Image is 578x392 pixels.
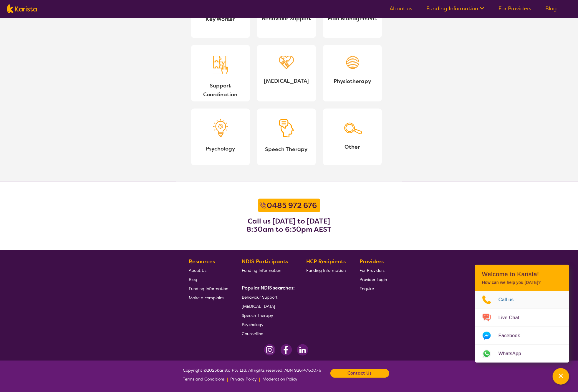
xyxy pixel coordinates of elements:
[189,293,228,302] a: Make a complaint
[242,266,293,275] a: Funding Information
[280,344,292,356] img: Facebook
[498,5,531,12] a: For Providers
[475,291,569,363] ul: Choose channel
[264,344,276,356] img: Instagram
[242,331,264,337] span: Counselling
[231,377,257,382] span: Privacy Policy
[328,77,377,86] span: Physiotherapy
[260,203,266,209] img: Call icon
[328,14,377,23] span: Plan Management
[242,322,264,328] span: Psychology
[227,375,228,384] p: |
[196,15,245,24] span: Key Worker
[183,377,225,382] span: Terms and Conditions
[360,268,385,273] span: For Providers
[360,277,387,282] span: Provider Login
[242,304,275,309] span: [MEDICAL_DATA]
[279,119,294,138] img: Speech Therapy icon
[189,268,206,273] span: About Us
[262,77,311,85] span: [MEDICAL_DATA]
[498,331,527,340] span: Facebook
[263,377,298,382] span: Moderation Policy
[348,369,372,378] b: Contact Us
[242,268,281,273] span: Funding Information
[360,284,387,293] a: Enquire
[545,5,557,12] a: Blog
[279,56,294,70] img: Occupational Therapy icon
[242,295,278,300] span: Behaviour Support
[475,265,569,363] div: Channel Menu
[360,258,384,265] b: Providers
[183,366,322,384] span: Copyright © 2025 Karista Pty Ltd. All rights reserved. ABN 92614763076
[267,201,317,210] b: 0485 972 676
[297,344,308,356] img: LinkedIn
[498,313,526,322] span: Live Chat
[553,368,569,385] button: Channel Menu
[189,284,228,293] a: Funding Information
[482,280,562,285] p: How can we help you [DATE]?
[7,4,37,13] img: Karista logo
[328,143,377,151] span: Other
[323,45,382,102] a: Physiotherapy iconPhysiotherapy
[482,271,562,278] h2: Welcome to Karista!
[242,329,293,338] a: Counselling
[323,109,382,165] a: Search iconOther
[189,295,224,301] span: Make a complaint
[191,109,250,165] a: Psychology iconPsychology
[360,266,387,275] a: For Providers
[263,375,298,384] a: Moderation Policy
[257,45,316,102] a: Occupational Therapy icon[MEDICAL_DATA]
[259,375,260,384] p: |
[242,311,293,320] a: Speech Therapy
[345,56,360,70] img: Physiotherapy icon
[213,56,228,74] img: Support Coordination icon
[390,5,412,12] a: About us
[189,266,228,275] a: About Us
[306,258,346,265] b: HCP Recipients
[306,266,346,275] a: Funding Information
[257,109,316,165] a: Speech Therapy iconSpeech Therapy
[189,277,197,282] span: Blog
[246,217,332,234] h3: Call us [DATE] to [DATE] 8:30am to 6:30pm AEST
[342,119,363,135] img: Search icon
[360,275,387,284] a: Provider Login
[242,313,274,318] span: Speech Therapy
[426,5,484,12] a: Funding Information
[242,258,288,265] b: NDIS Participants
[242,302,293,311] a: [MEDICAL_DATA]
[266,200,319,211] a: 0485 972 676
[191,45,250,102] a: Support Coordination iconSupport Coordination
[498,295,521,304] span: Call us
[262,145,311,154] span: Speech Therapy
[196,81,245,99] span: Support Coordination
[306,268,346,273] span: Funding Information
[242,285,295,291] b: Popular NDIS searches:
[183,375,225,384] a: Terms and Conditions
[360,286,374,292] span: Enquire
[242,320,293,329] a: Psychology
[213,119,228,137] img: Psychology icon
[189,286,228,292] span: Funding Information
[189,258,215,265] b: Resources
[262,14,311,23] span: Behaviour Support
[231,375,257,384] a: Privacy Policy
[498,349,528,358] span: WhatsApp
[242,293,293,302] a: Behaviour Support
[475,345,569,363] a: Web link opens in a new tab.
[189,275,228,284] a: Blog
[196,144,245,153] span: Psychology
